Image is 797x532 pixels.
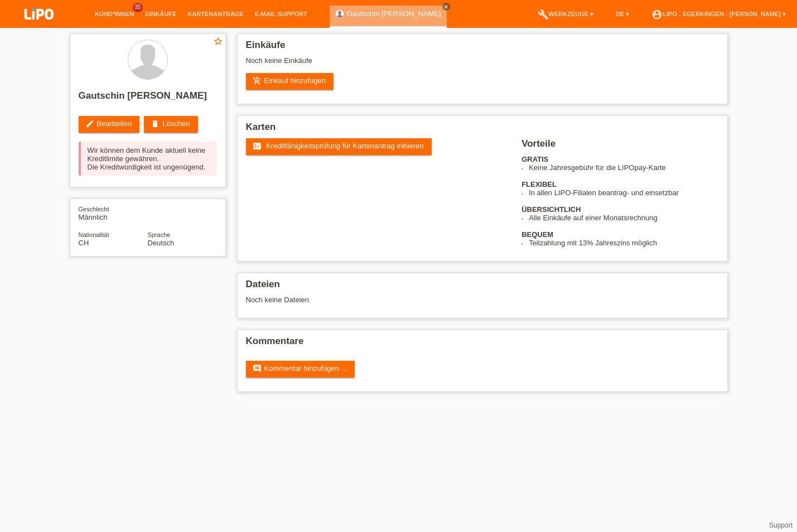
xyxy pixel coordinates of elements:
[246,296,587,304] div: Noch keine Dateien
[246,336,719,352] h2: Kommentare
[538,9,549,20] i: build
[148,231,171,238] span: Sprache
[213,36,223,48] a: star_border
[139,11,182,17] a: Einkäufe
[529,239,718,247] li: Teilzahlung mit 13% Jahreszins möglich
[521,205,581,214] b: ÜBERSICHTLICH
[246,279,719,296] h2: Dateien
[133,3,143,12] span: 35
[85,119,94,128] i: edit
[646,11,791,17] a: account_circleLIPO - Egerkingen - [PERSON_NAME] ▾
[253,364,262,373] i: comment
[246,138,432,155] a: fact_check Kreditfähigkeitsprüfung für Kartenantrag initiieren
[651,9,663,20] i: account_circle
[79,142,217,176] div: Wir können dem Kunde aktuell keine Kreditlimite gewähren. Die Kreditwürdigkeit ist ungenügend.
[521,155,548,163] b: GRATIS
[246,56,719,73] div: Noch keine Einkäufe
[11,23,67,31] a: LIPO pay
[610,11,635,17] a: DE ▾
[347,9,441,18] a: Gautschin [PERSON_NAME]
[249,11,313,17] a: E-Mail Support
[769,521,793,529] a: Support
[521,138,718,155] h2: Vorteile
[442,3,450,11] a: close
[529,188,718,197] li: In allen LIPO-Filialen beantrag- und einsetzbar
[79,231,109,238] span: Nationalität
[89,11,139,17] a: Kund*innen
[253,142,262,151] i: fact_check
[79,90,217,107] h2: Gautschin [PERSON_NAME]
[151,119,160,128] i: delete
[532,11,600,17] a: buildWerkzeuge ▾
[246,361,355,378] a: commentKommentar hinzufügen ...
[521,230,553,239] b: BEQUEM
[253,76,262,85] i: add_shopping_cart
[148,239,175,247] span: Deutsch
[443,4,449,9] i: close
[79,116,140,133] a: editBearbeiten
[246,73,334,90] a: add_shopping_cartEinkauf hinzufügen
[266,142,424,150] span: Kreditfähigkeitsprüfung für Kartenantrag initiieren
[246,122,719,138] h2: Karten
[144,116,197,133] a: deleteLöschen
[79,206,109,212] span: Geschlecht
[79,205,148,221] div: Männlich
[529,214,718,222] li: Alle Einkäufe auf einer Monatsrechnung
[213,36,223,46] i: star_border
[182,11,249,17] a: Kartenanträge
[79,239,89,247] span: Schweiz
[529,163,718,172] li: Keine Jahresgebühr für die LIPOpay-Karte
[246,40,719,56] h2: Einkäufe
[521,180,557,188] b: FLEXIBEL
